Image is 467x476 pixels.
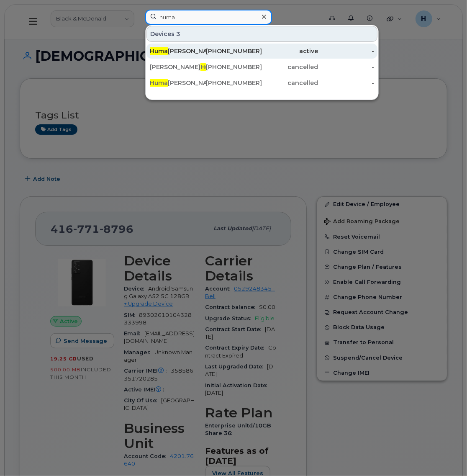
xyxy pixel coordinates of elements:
span: Huma [200,63,218,71]
div: [PERSON_NAME] [150,47,206,55]
div: [PHONE_NUMBER] [206,63,262,71]
div: - [318,47,374,55]
div: active [262,47,318,55]
div: - [318,63,374,71]
div: Devices [146,26,377,42]
span: Huma [150,47,168,55]
a: [PERSON_NAME]Human[PHONE_NUMBER]cancelled- [146,59,377,75]
div: cancelled [262,79,318,87]
div: [PERSON_NAME] n [150,63,206,71]
span: Huma [150,79,168,87]
a: Huma[PERSON_NAME][PHONE_NUMBER]cancelled- [146,75,377,90]
div: [PHONE_NUMBER] [206,47,262,55]
span: 3 [176,30,180,38]
div: [PHONE_NUMBER] [206,79,262,87]
div: cancelled [262,63,318,71]
div: - [318,79,374,87]
a: Huma[PERSON_NAME][PHONE_NUMBER]active- [146,44,377,59]
div: [PERSON_NAME] [150,79,206,87]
